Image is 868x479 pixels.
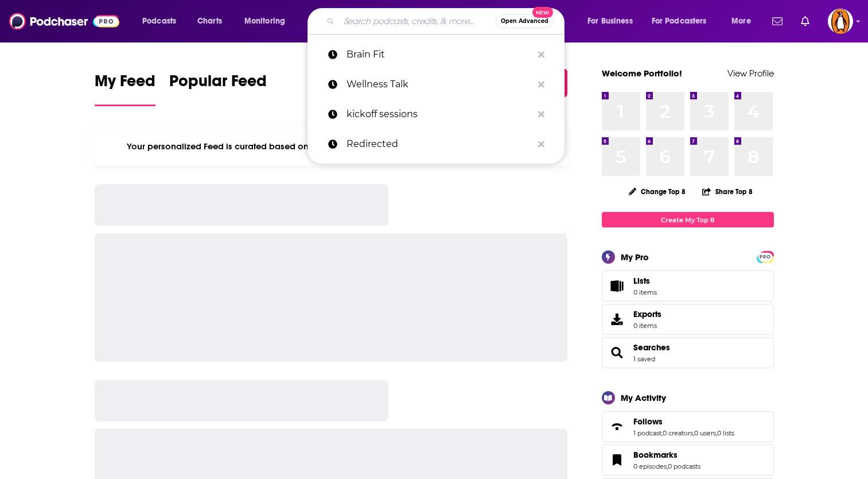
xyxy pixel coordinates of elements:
a: Create My Top 8 [602,212,774,227]
p: kickoff sessions [347,99,532,129]
button: open menu [236,12,300,30]
span: For Business [587,13,633,29]
a: 0 lists [717,429,734,437]
div: My Activity [621,392,666,403]
button: open menu [134,12,191,30]
span: Podcasts [142,13,176,29]
img: User Profile [828,9,853,34]
span: Lists [633,276,650,286]
div: Search podcasts, credits, & more... [318,8,575,34]
a: Searches [606,345,629,361]
span: Popular Feed [169,71,267,98]
a: Follows [633,416,734,427]
a: 0 episodes [633,462,667,470]
a: 0 creators [663,429,693,437]
span: , [693,429,694,437]
a: Exports [602,304,774,335]
span: , [716,429,717,437]
a: Redirected [308,129,565,159]
a: Show notifications dropdown [796,11,814,31]
span: Charts [197,13,222,29]
a: Searches [633,342,670,353]
a: Show notifications dropdown [768,11,787,31]
button: open menu [644,12,723,30]
span: Lists [633,276,657,286]
button: Open AdvancedNew [496,14,554,28]
a: kickoff sessions [308,99,565,129]
a: 0 podcasts [668,462,700,470]
span: My Feed [95,71,155,98]
a: 1 podcast [633,429,661,437]
div: Your personalized Feed is curated based on the Podcasts, Creators, Users, and Lists that you Follow. [95,127,568,166]
span: Monitoring [244,13,285,29]
span: Bookmarks [602,445,774,476]
span: More [731,13,751,29]
span: New [532,7,553,18]
a: Brain Fit [308,40,565,69]
a: 1 saved [633,355,655,363]
span: PRO [758,253,772,261]
span: Exports [606,311,629,327]
p: Brain Fit [347,40,532,69]
button: Change Top 8 [622,184,693,199]
p: Wellness Talk [347,69,532,99]
div: My Pro [621,252,649,262]
span: Follows [633,416,663,427]
span: Exports [633,309,661,319]
a: Lists [602,271,774,302]
span: Logged in as penguin_portfolio [828,9,853,34]
a: 0 users [694,429,716,437]
span: Lists [606,278,629,294]
button: Show profile menu [828,9,853,34]
span: Follows [602,411,774,442]
span: For Podcasters [652,13,707,29]
input: Search podcasts, credits, & more... [339,12,496,30]
a: Wellness Talk [308,69,565,99]
a: Bookmarks [633,450,700,460]
span: 0 items [633,288,657,296]
a: Bookmarks [606,452,629,468]
button: Share Top 8 [702,180,753,203]
span: , [661,429,663,437]
a: Welcome Portfolio! [602,68,682,79]
button: open menu [723,12,765,30]
span: Bookmarks [633,450,678,460]
span: Searches [602,337,774,368]
a: View Profile [727,68,774,79]
a: Charts [190,12,229,30]
span: , [667,462,668,470]
span: Open Advanced [501,18,548,24]
a: Follows [606,419,629,435]
button: open menu [579,12,647,30]
span: 0 items [633,322,661,330]
a: My Feed [95,71,155,106]
a: PRO [758,252,772,261]
a: Popular Feed [169,71,267,106]
img: Podchaser - Follow, Share and Rate Podcasts [9,10,119,32]
p: Redirected [347,129,532,159]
